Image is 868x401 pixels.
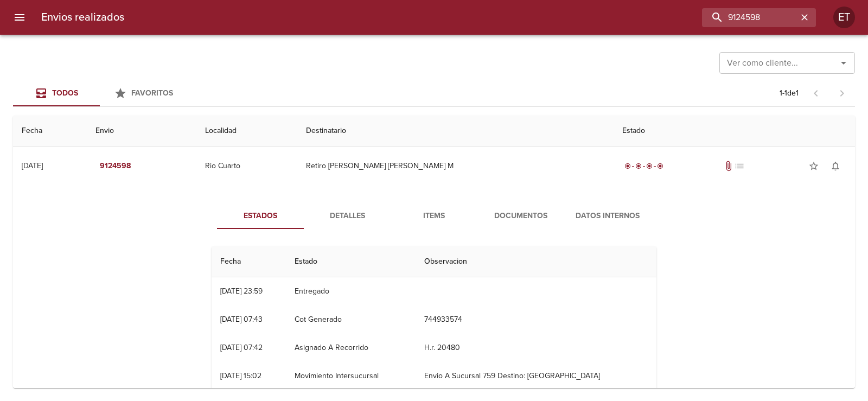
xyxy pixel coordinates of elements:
[13,116,87,147] th: Fecha
[416,305,656,334] td: 744933574
[397,209,471,223] span: Items
[614,116,855,147] th: Estado
[310,209,384,223] span: Detalles
[286,305,416,334] td: Cot Generado
[833,7,855,28] div: ET
[13,80,187,106] div: Tabs Envios
[808,161,819,171] span: star_border
[635,163,642,169] span: radio_button_checked
[624,163,631,169] span: radio_button_checked
[723,161,734,171] span: Tiene documentos adjuntos
[220,315,263,324] div: [DATE] 07:43
[286,277,416,305] td: Entregado
[297,147,614,186] td: Retiro [PERSON_NAME] [PERSON_NAME] M
[95,156,135,176] button: 9124598
[803,87,829,98] span: Pagina anterior
[22,161,43,170] div: [DATE]
[836,55,851,71] button: Abrir
[286,362,416,390] td: Movimiento Intersucursal
[833,7,855,28] div: Abrir información de usuario
[416,362,656,390] td: Envio A Sucursal 759 Destino: [GEOGRAPHIC_DATA]
[52,88,78,98] span: Todos
[484,209,558,223] span: Documentos
[416,334,656,362] td: H.r. 20480
[41,9,124,26] h6: Envios realizados
[7,4,33,30] button: menu
[196,147,297,186] td: Rio Cuarto
[297,116,614,147] th: Destinatario
[220,287,263,296] div: [DATE] 23:59
[416,246,656,277] th: Observacion
[825,155,846,177] button: Activar notificaciones
[829,80,855,106] span: Pagina siguiente
[286,246,416,277] th: Estado
[196,116,297,147] th: Localidad
[212,246,286,277] th: Fecha
[220,371,261,380] div: [DATE] 15:02
[87,116,196,147] th: Envio
[286,334,416,362] td: Asignado A Recorrido
[217,203,651,229] div: Tabs detalle de guia
[571,209,644,223] span: Datos Internos
[224,209,297,223] span: Estados
[100,160,131,173] em: 9124598
[622,161,666,171] div: Entregado
[702,8,797,27] input: buscar
[830,161,841,171] span: notifications_none
[220,343,263,352] div: [DATE] 07:42
[131,88,173,98] span: Favoritos
[780,88,799,99] p: 1 - 1 de 1
[803,155,825,177] button: Agregar a favoritos
[646,163,653,169] span: radio_button_checked
[657,163,663,169] span: radio_button_checked
[734,161,745,171] span: No tiene pedido asociado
